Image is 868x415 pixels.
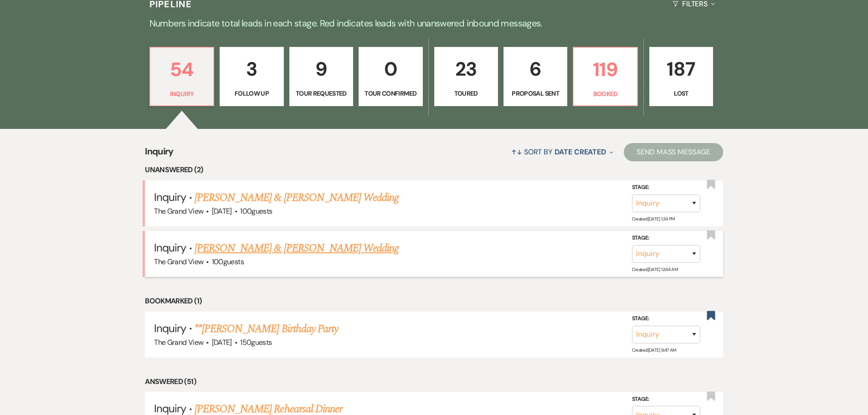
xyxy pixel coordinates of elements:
a: 23Toured [434,47,498,106]
label: Stage: [632,314,700,324]
a: 6Proposal Sent [503,47,567,106]
li: Answered (51) [145,376,723,388]
span: 150 guests [240,338,272,347]
p: Inquiry [156,89,208,99]
p: Booked [579,89,631,99]
a: 119Booked [573,47,637,106]
span: [DATE] [212,206,232,216]
span: [DATE] [212,338,232,347]
span: The Grand View [154,206,203,216]
a: 187Lost [649,47,713,106]
li: Bookmarked (1) [145,295,723,307]
p: Numbers indicate total leads in each stage. Red indicates leads with unanswered inbound messages. [106,16,762,31]
p: 0 [365,54,416,84]
p: 9 [295,54,347,84]
label: Stage: [632,395,700,405]
span: Created: [DATE] 1:34 PM [632,216,675,222]
p: 119 [579,54,631,85]
span: 100 guests [212,257,244,266]
p: 23 [440,54,492,84]
button: Sort By Date Created [508,140,617,164]
li: Unanswered (2) [145,164,723,176]
p: Tour Requested [295,88,347,98]
p: 3 [226,54,277,84]
a: 0Tour Confirmed [359,47,422,106]
a: [PERSON_NAME] & [PERSON_NAME] Wedding [195,240,399,256]
button: Send Mass Message [624,143,723,161]
span: Created: [DATE] 9:47 AM [632,347,676,353]
span: The Grand View [154,257,203,266]
span: The Grand View [154,338,203,347]
p: 187 [655,54,707,84]
a: [PERSON_NAME] & [PERSON_NAME] Wedding [195,190,399,206]
p: Proposal Sent [509,88,561,98]
span: Inquiry [154,190,186,204]
p: 6 [509,54,561,84]
p: Tour Confirmed [365,88,416,98]
p: Lost [655,88,707,98]
span: ↑↓ [511,147,522,157]
p: 54 [156,54,208,85]
a: 3Follow Up [220,47,283,106]
span: Inquiry [154,241,186,255]
span: Date Created [555,147,606,157]
a: 54Inquiry [149,47,214,106]
label: Stage: [632,233,700,243]
a: **[PERSON_NAME] Birthday Party [195,321,338,337]
span: Created: [DATE] 12:44 AM [632,266,678,272]
label: Stage: [632,183,700,193]
a: 9Tour Requested [289,47,353,106]
span: Inquiry [145,144,174,164]
p: Toured [440,88,492,98]
span: 100 guests [240,206,272,216]
span: Inquiry [154,321,186,335]
p: Follow Up [226,88,277,98]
